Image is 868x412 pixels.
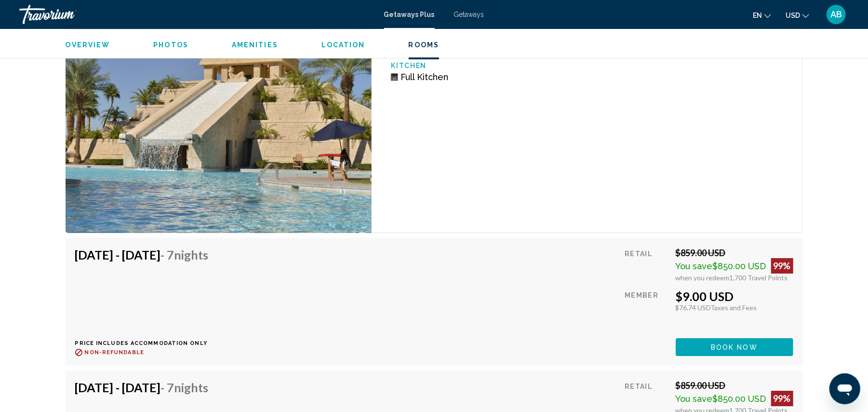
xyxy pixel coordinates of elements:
span: - 7 [161,380,209,395]
span: You save [676,394,713,404]
button: Location [321,41,365,49]
a: Getaways Plus [384,11,435,18]
iframe: Кнопка запуска окна обмена сообщениями [829,373,860,404]
span: when you redeem [676,274,730,282]
span: Full Kitchen [401,72,448,82]
span: AB [830,10,842,19]
h4: [DATE] - [DATE] [75,247,209,262]
span: en [753,12,762,19]
button: Photos [153,41,188,49]
button: Overview [66,41,110,49]
button: Amenities [232,41,278,49]
div: $76.74 USD [676,303,793,312]
span: $850.00 USD [713,261,766,271]
span: $850.00 USD [713,394,766,404]
div: Retail [625,247,668,282]
a: Travorium [19,5,374,24]
span: Taxes and Fees [711,303,757,312]
div: $859.00 USD [676,380,793,391]
p: Price includes accommodation only [75,340,216,346]
span: Nights [174,247,209,262]
div: 99% [771,391,793,406]
div: $859.00 USD [676,247,793,258]
p: Kitchen [391,62,587,69]
span: - 7 [161,247,209,262]
button: Book now [676,338,793,356]
span: Non-refundable [85,349,144,356]
button: User Menu [824,4,849,25]
span: You save [676,261,713,271]
span: Nights [174,380,209,395]
button: Change currency [786,8,809,22]
div: Member [625,289,668,331]
div: $9.00 USD [676,289,793,303]
button: Rooms [409,41,440,49]
h4: [DATE] - [DATE] [75,380,209,395]
button: Change language [753,8,771,22]
a: Getaways [454,11,484,18]
span: Book now [711,343,758,351]
span: 1,700 Travel Points [730,274,788,282]
div: 99% [771,258,793,274]
span: USD [786,12,800,19]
